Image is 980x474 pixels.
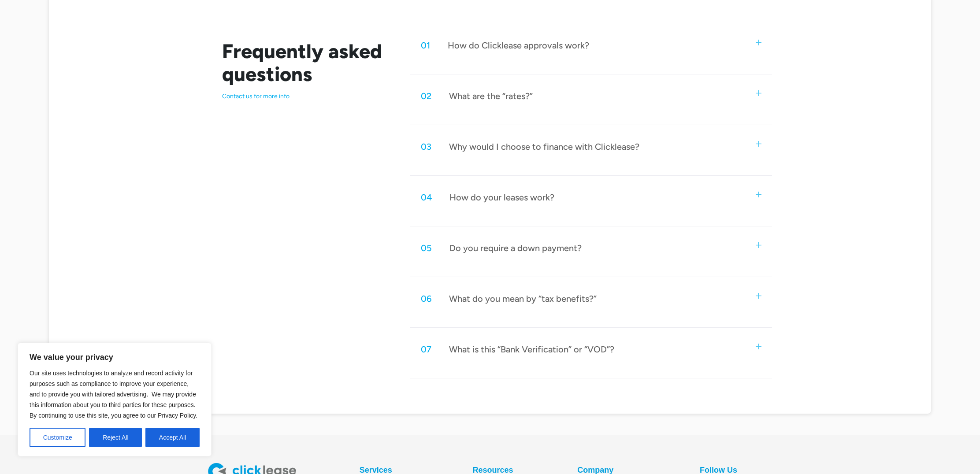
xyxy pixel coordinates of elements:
button: Accept All [145,428,200,447]
p: Contact us for more info [222,93,389,100]
div: 05 [421,242,432,254]
div: How do your leases work? [449,192,554,203]
div: What do you mean by “tax benefits?” [449,293,597,304]
div: 03 [421,141,431,152]
span: Our site uses technologies to analyze and record activity for purposes such as compliance to impr... [30,370,197,419]
button: Reject All [89,428,142,447]
div: What is this “Bank Verification” or “VOD”? [449,344,614,355]
div: 01 [421,40,430,51]
div: 04 [421,192,432,203]
img: small plus [756,344,761,349]
div: We value your privacy [18,343,212,456]
div: Why would I choose to finance with Clicklease? [449,141,639,152]
img: small plus [756,90,761,96]
img: small plus [756,192,761,197]
div: How do Clicklease approvals work? [448,40,589,51]
button: Customize [30,428,85,447]
img: small plus [756,141,761,147]
p: We value your privacy [30,352,200,363]
div: Do you require a down payment? [449,242,582,254]
div: What are the “rates?” [449,90,533,102]
div: 07 [421,344,431,355]
div: 02 [421,90,431,102]
img: small plus [756,293,761,299]
img: small plus [756,40,761,45]
div: 06 [421,293,431,304]
img: small plus [756,242,761,248]
h2: Frequently asked questions [222,40,389,85]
